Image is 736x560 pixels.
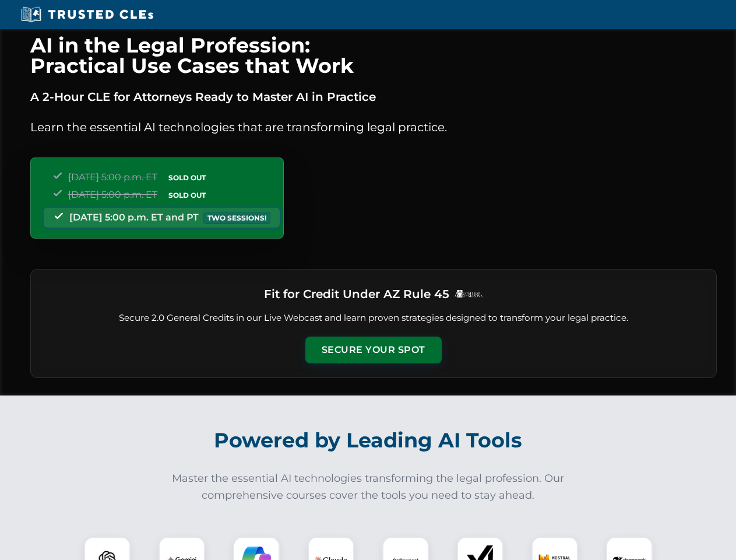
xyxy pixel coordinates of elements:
[454,289,483,298] img: Logo
[17,6,157,23] img: Trusted CLEs
[164,189,210,201] span: SOLD OUT
[30,35,717,76] h1: AI in the Legal Profession: Practical Use Cases that Work
[164,470,572,504] p: Master the essential AI technologies transforming the legal profession. Our comprehensive courses...
[68,171,157,183] span: [DATE] 5:00 p.m. ET
[305,337,442,363] button: Secure Your Spot
[45,311,702,325] p: Secure 2.0 General Credits in our Live Webcast and learn proven strategies designed to transform ...
[68,189,157,200] span: [DATE] 5:00 p.m. ET
[45,420,691,461] h2: Powered by Leading AI Tools
[30,118,717,136] p: Learn the essential AI technologies that are transforming legal practice.
[264,283,449,304] h3: Fit for Credit Under AZ Rule 45
[30,87,717,106] p: A 2-Hour CLE for Attorneys Ready to Master AI in Practice
[164,171,210,184] span: SOLD OUT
